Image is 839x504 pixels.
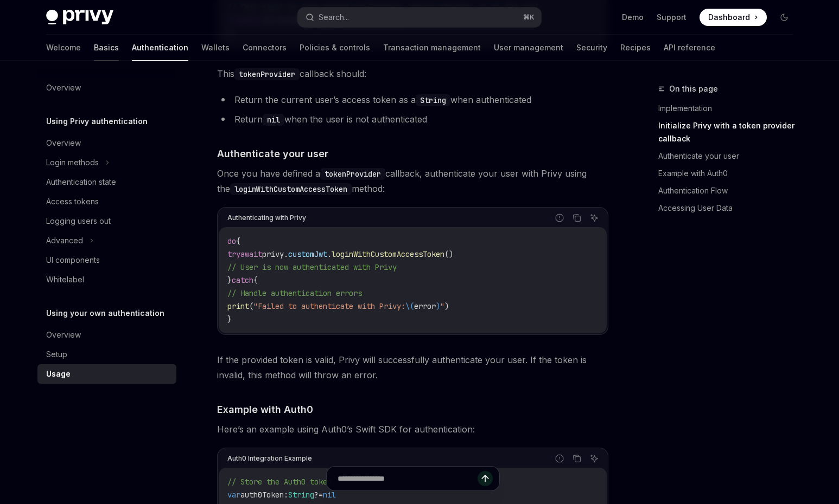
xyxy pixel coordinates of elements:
a: Initialize Privy with a token provider callback [658,117,802,147]
a: User management [494,35,563,61]
span: () [444,249,453,259]
span: // Handle authentication errors [227,288,362,298]
span: On this page [669,82,718,95]
span: await [240,249,262,259]
button: Copy the contents from the code block [570,211,584,225]
span: customJwt [288,249,327,259]
span: error [414,301,436,311]
a: Access tokens [37,192,176,211]
a: Accessing User Data [658,199,802,217]
div: Overview [46,328,81,341]
a: Whitelabel [37,270,176,289]
div: Authentication state [46,176,116,189]
button: Ask AI [587,211,601,225]
code: loginWithCustomAccessToken [230,183,352,195]
a: Connectors [243,35,287,61]
div: Advanced [46,234,83,247]
button: Search...⌘K [298,8,541,27]
a: Setup [37,345,176,364]
button: Report incorrect code [552,451,567,466]
div: UI components [46,254,100,267]
a: Basics [94,35,119,61]
a: Logging users out [37,211,176,231]
a: Authentication state [37,172,176,192]
span: \( [405,301,414,311]
div: Setup [46,348,67,361]
div: Overview [46,137,81,150]
a: Recipes [620,35,651,61]
a: Transaction management [383,35,481,61]
span: If the provided token is valid, Privy will successfully authenticate your user. If the token is i... [217,352,608,383]
a: Authentication Flow [658,182,802,199]
div: Access tokens [46,195,99,208]
div: Overview [46,81,81,94]
li: Return the current user’s access token as a when authenticated [217,92,608,107]
span: ( [249,301,253,311]
span: { [253,275,258,285]
a: Wallets [201,35,230,61]
a: Usage [37,364,176,384]
a: Example with Auth0 [658,165,802,182]
span: ) [436,301,440,311]
a: Welcome [46,35,81,61]
a: UI components [37,250,176,270]
span: privy. [262,249,288,259]
a: Overview [37,78,176,98]
span: . [327,249,332,259]
span: " [440,301,444,311]
button: Report incorrect code [552,211,567,225]
a: Demo [622,12,644,23]
a: Overview [37,325,176,345]
span: Authenticate your user [217,146,328,161]
a: Authenticate your user [658,147,802,165]
span: This callback should: [217,66,608,81]
img: dark logo [46,10,113,25]
code: tokenProvider [320,168,385,180]
span: } [227,314,232,324]
span: ⌘ K [523,13,535,22]
h5: Using your own authentication [46,307,164,320]
span: // User is now authenticated with Privy [227,262,397,272]
a: Overview [37,133,176,153]
span: "Failed to authenticate with Privy: [253,301,405,311]
a: Authentication [132,35,188,61]
code: String [416,94,450,106]
button: Advanced [37,231,176,250]
span: { [236,236,240,246]
span: catch [232,275,253,285]
span: Dashboard [708,12,750,23]
button: Toggle dark mode [776,9,793,26]
div: Logging users out [46,215,111,228]
div: Search... [319,11,349,24]
a: Security [576,35,607,61]
span: loginWithCustomAccessToken [332,249,444,259]
span: try [227,249,240,259]
a: Support [657,12,687,23]
span: Here’s an example using Auth0’s Swift SDK for authentication: [217,422,608,437]
code: nil [263,114,284,126]
h5: Using Privy authentication [46,115,148,128]
button: Copy the contents from the code block [570,451,584,466]
span: ) [444,301,449,311]
div: Whitelabel [46,273,84,286]
a: Dashboard [700,9,767,26]
a: Policies & controls [300,35,370,61]
span: Example with Auth0 [217,402,313,417]
div: Usage [46,367,71,380]
button: Ask AI [587,451,601,466]
span: do [227,236,236,246]
span: } [227,275,232,285]
span: print [227,301,249,311]
a: API reference [664,35,715,61]
input: Ask a question... [338,467,478,490]
li: Return when the user is not authenticated [217,112,608,127]
span: Once you have defined a callback, authenticate your user with Privy using the method: [217,166,608,196]
div: Login methods [46,156,99,169]
div: Authenticating with Privy [227,211,306,225]
code: tokenProvider [234,68,300,80]
button: Send message [478,471,493,486]
button: Login methods [37,153,176,172]
a: Implementation [658,100,802,117]
div: Auth0 Integration Example [227,451,312,466]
